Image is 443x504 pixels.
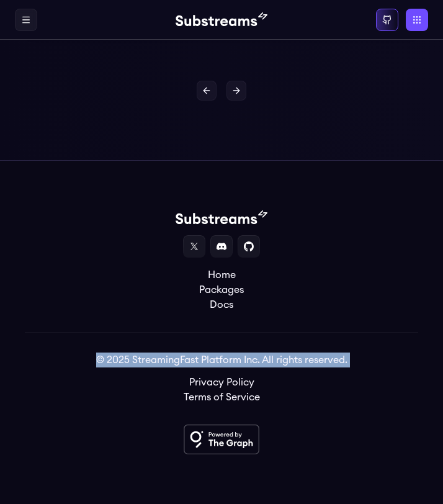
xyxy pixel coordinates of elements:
[184,390,260,405] a: Terms of Service
[199,282,244,297] a: Packages
[176,210,267,225] img: Substream's logo
[176,12,267,27] img: Substream's logo
[184,425,260,454] img: Powered by The Graph
[96,353,347,367] div: © 2025 StreamingFast Platform Inc. All rights reserved.
[189,375,254,390] a: Privacy Policy
[199,268,244,282] a: Home
[199,297,244,312] a: Docs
